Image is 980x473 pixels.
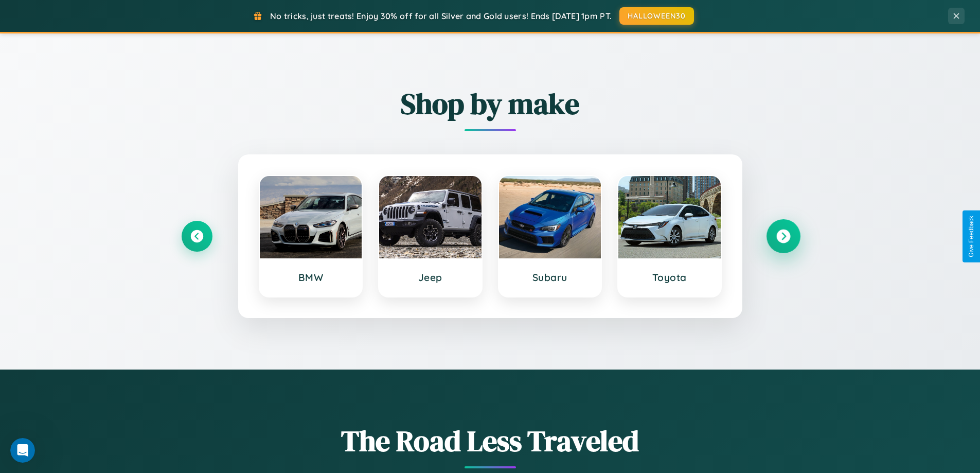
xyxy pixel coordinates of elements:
h3: Subaru [509,271,591,284]
h1: The Road Less Traveled [182,421,799,461]
h3: Jeep [389,271,471,284]
h2: Shop by make [182,84,799,124]
h3: Toyota [629,271,710,284]
iframe: Intercom live chat [10,438,35,463]
h3: BMW [270,271,352,284]
div: Give Feedback [968,216,975,257]
button: HALLOWEEN30 [619,7,694,25]
span: No tricks, just treats! Enjoy 30% off for all Silver and Gold users! Ends [DATE] 1pm PT. [270,11,612,21]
